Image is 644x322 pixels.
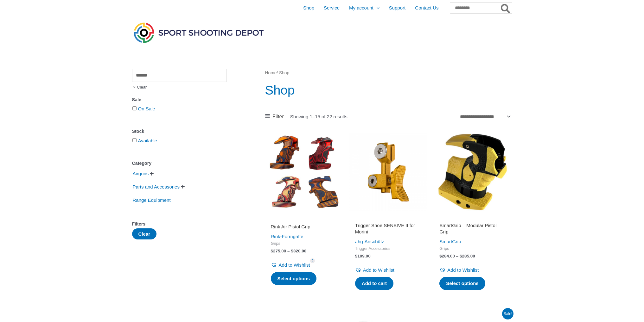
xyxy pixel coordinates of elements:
[287,249,290,253] span: –
[265,69,512,77] nav: Breadcrumb
[310,258,315,263] span: 2
[138,138,157,143] a: Available
[447,267,479,273] span: Add to Wishlist
[132,197,171,202] a: Range Equipment
[355,277,393,290] a: Add to cart: “Trigger Shoe SENSIVE II for Morini”
[439,254,442,258] span: $
[271,215,337,222] iframe: Customer reviews powered by Trustpilot
[439,277,485,290] a: Select options for “SmartGrip - Modular Pistol Grip”
[439,222,506,235] h2: SmartGrip – Modular Pistol Grip
[355,246,422,251] span: Trigger Accessories
[132,138,137,142] input: Available
[439,266,479,275] a: Add to Wishlist
[439,239,461,244] a: SmartGrip
[355,254,371,258] bdi: 109.00
[132,159,227,168] div: Category
[460,254,462,258] span: $
[355,266,394,275] a: Add to Wishlist
[271,249,273,253] span: $
[439,254,455,258] bdi: 284.00
[355,239,384,244] a: ahg-Anschütz
[132,82,147,93] span: Clear
[132,184,180,189] a: Parts and Accessories
[132,106,137,110] input: On Sale
[271,224,337,230] h2: Rink Air Pistol Grip
[132,228,157,239] button: Clear
[271,224,337,232] a: Rink Air Pistol Grip
[132,195,171,206] span: Range Equipment
[271,234,303,239] a: Rink-Formgriffe
[460,254,475,258] bdi: 285.00
[271,272,317,285] a: Select options for “Rink Air Pistol Grip”
[363,267,394,273] span: Add to Wishlist
[279,262,310,268] span: Add to Wishlist
[439,215,506,222] iframe: Customer reviews powered by Trustpilot
[502,308,513,319] span: Sale!
[132,170,150,176] a: Airguns
[355,222,422,235] h2: Trigger Shoe SENSIVE II for Morini
[265,81,512,99] h1: Shop
[456,254,459,258] span: –
[132,182,180,192] span: Parts and Accessories
[271,241,337,246] span: Grips
[439,222,506,237] a: SmartGrip – Modular Pistol Grip
[291,249,306,253] bdi: 320.00
[355,222,422,237] a: Trigger Shoe SENSIVE II for Morini
[290,114,348,119] p: Showing 1–15 of 22 results
[272,112,284,121] span: Filter
[271,261,310,269] a: Add to Wishlist
[132,127,227,136] div: Stock
[265,112,284,121] a: Filter
[434,133,512,211] img: SmartGrip - Modular Pistol Grip
[355,254,358,258] span: $
[132,168,150,179] span: Airguns
[132,220,227,229] div: Filters
[132,95,227,104] div: Sale
[265,133,343,211] img: Rink Air Pistol Grip
[150,171,154,176] span: 
[355,215,422,222] iframe: Customer reviews powered by Trustpilot
[500,3,512,13] button: Search
[349,133,427,211] img: Trigger Shoe SENSIVE II for Morini
[132,21,265,44] img: Sport Shooting Depot
[181,184,185,189] span: 
[439,246,506,251] span: Grips
[291,249,293,253] span: $
[265,71,277,75] a: Home
[271,249,286,253] bdi: 275.00
[458,112,512,121] select: Shop order
[138,106,155,111] a: On Sale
